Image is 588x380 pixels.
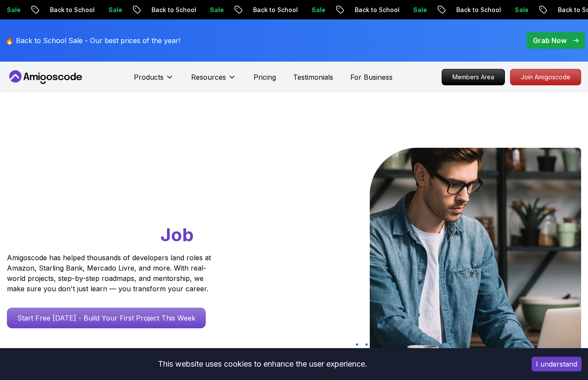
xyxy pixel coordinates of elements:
div: This website uses cookies to enhance the user experience. [6,355,519,374]
h1: Go From Learning to Hired: Master Java, Spring Boot & Cloud Skills That Get You the [7,148,238,247]
p: Sale [505,6,532,14]
p: Products [134,72,164,82]
a: For Business [350,72,393,82]
p: Resources [191,72,226,82]
span: Job [161,224,194,246]
p: Amigoscode has helped thousands of developers land roles at Amazon, Starling Bank, Mercado Livre,... [7,252,214,294]
p: Back to School [243,6,302,14]
a: Start Free [DATE] - Build Your First Project This Week [7,308,206,328]
button: Accept cookies [532,357,582,371]
a: Testimonials [293,72,333,82]
a: Members Area [442,69,505,85]
a: Pricing [254,72,276,82]
p: 🔥 Back to School Sale - Our best prices of the year! [5,35,180,46]
img: hero [370,148,581,370]
p: Sale [200,6,228,14]
p: Back to School [142,6,200,14]
p: Sale [302,6,329,14]
p: Back to School [345,6,403,14]
p: Members Area [442,69,504,85]
button: Resources [191,72,236,89]
button: Products [134,72,174,89]
p: Sale [99,6,126,14]
p: Sale [403,6,431,14]
p: Join Amigoscode [511,69,581,85]
p: Back to School [446,6,505,14]
p: Grab Now [533,35,566,46]
a: Join Amigoscode [510,69,581,85]
p: Back to School [40,6,99,14]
